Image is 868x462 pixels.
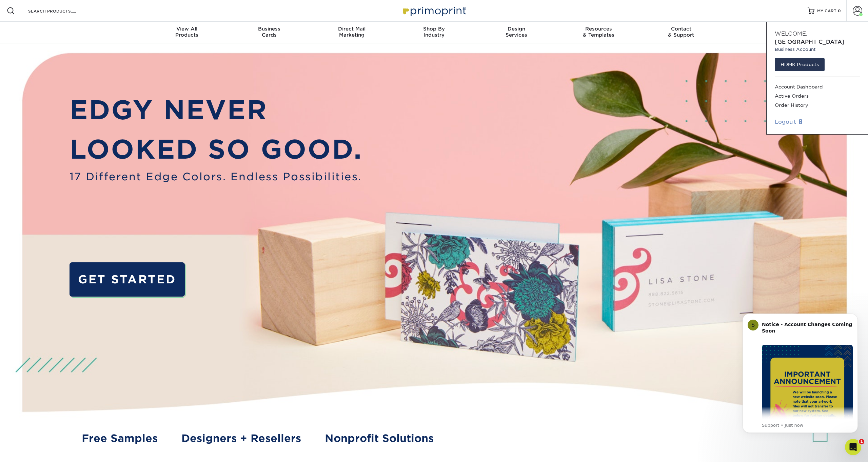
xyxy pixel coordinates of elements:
[228,22,311,43] a: BusinessCards
[393,22,475,43] a: Shop ByIndustry
[817,8,836,14] span: MY CART
[732,303,868,444] iframe: Intercom notifications message
[475,26,557,32] span: Design
[640,26,722,38] div: & Support
[775,92,860,101] a: Active Orders
[70,130,362,169] p: LOOKED SO GOOD.
[70,91,362,129] p: EDGY NEVER
[311,26,393,32] span: Direct Mail
[325,430,434,446] a: Nonprofit Solutions
[859,439,864,444] span: 1
[393,26,475,32] span: Shop By
[70,262,185,297] a: GET STARTED
[146,22,228,43] a: View AllProducts
[311,26,393,38] div: Marketing
[228,26,311,32] span: Business
[475,26,557,38] div: Services
[557,22,640,43] a: Resources& Templates
[228,26,311,38] div: Cards
[640,22,722,43] a: Contact& Support
[181,430,301,446] a: Designers + Resellers
[146,26,228,32] span: View All
[640,26,722,32] span: Contact
[70,169,362,184] span: 17 Different Edge Colors. Endless Possibilities.
[557,26,640,38] div: & Templates
[400,3,468,18] img: Primoprint
[775,39,845,45] span: [GEOGRAPHIC_DATA]
[27,7,94,15] input: SEARCH PRODUCTS.....
[557,26,640,32] span: Resources
[775,118,860,126] a: Logout
[475,22,557,43] a: DesignServices
[82,430,158,446] a: Free Samples
[311,22,393,43] a: Direct MailMarketing
[775,82,860,92] a: Account Dashboard
[845,439,861,455] iframe: Intercom live chat
[775,101,860,110] a: Order History
[775,58,825,71] a: HDMK Products
[838,8,841,13] span: 0
[146,26,228,38] div: Products
[775,31,807,37] span: Welcome,
[393,26,475,38] div: Industry
[775,46,860,53] small: Business Account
